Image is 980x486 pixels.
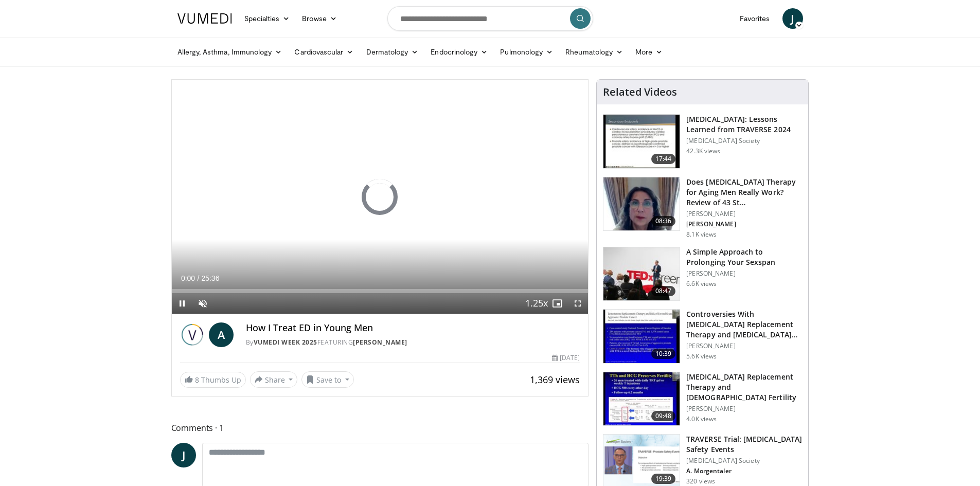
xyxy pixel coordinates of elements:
[198,274,200,282] span: /
[686,405,802,413] p: [PERSON_NAME]
[603,177,680,231] img: 4d4bce34-7cbb-4531-8d0c-5308a71d9d6c.150x105_q85_crop-smart_upscale.jpg
[686,309,802,340] h3: Controversies With [MEDICAL_DATA] Replacement Therapy and [MEDICAL_DATA] Can…
[603,372,802,426] a: 09:48 [MEDICAL_DATA] Replacement Therapy and [DEMOGRAPHIC_DATA] Fertility [PERSON_NAME] 4.0K views
[686,415,717,423] p: 4.0K views
[246,338,580,347] div: By FEATURING
[686,114,802,135] h3: [MEDICAL_DATA]: Lessons Learned from TRAVERSE 2024
[686,220,802,228] p: [PERSON_NAME]
[360,42,425,62] a: Dermatology
[734,8,776,29] a: Favorites
[552,353,580,363] div: [DATE]
[686,247,802,267] h3: A Simple Approach to Prolonging Your Sexspan
[686,434,802,455] h3: TRAVERSE Trial: [MEDICAL_DATA] Safety Events
[686,177,802,208] h3: Does [MEDICAL_DATA] Therapy for Aging Men Really Work? Review of 43 St…
[254,338,317,347] a: Vumedi Week 2025
[686,210,802,218] p: [PERSON_NAME]
[629,42,669,62] a: More
[567,293,588,314] button: Fullscreen
[195,375,199,385] span: 8
[177,13,232,24] img: VuMedi Logo
[424,42,494,62] a: Endocrinology
[180,372,246,388] a: 8 Thumbs Up
[686,352,717,361] p: 5.6K views
[686,477,715,485] p: 320 views
[238,8,296,29] a: Specialties
[686,280,717,288] p: 6.6K views
[603,247,802,301] a: 08:47 A Simple Approach to Prolonging Your Sexspan [PERSON_NAME] 6.6K views
[181,274,195,282] span: 0:00
[246,322,580,334] h4: How I Treat ED in Young Men
[651,154,676,164] span: 17:44
[782,8,803,29] a: J
[686,342,802,350] p: [PERSON_NAME]
[209,322,234,347] a: A
[171,42,289,62] a: Allergy, Asthma, Immunology
[686,147,720,155] p: 42.3K views
[686,230,717,239] p: 8.1K views
[530,373,580,386] span: 1,369 views
[603,310,680,363] img: 418933e4-fe1c-4c2e-be56-3ce3ec8efa3b.150x105_q85_crop-smart_upscale.jpg
[686,457,802,465] p: [MEDICAL_DATA] Society
[651,474,676,484] span: 19:39
[353,338,407,347] a: [PERSON_NAME]
[603,86,677,98] h4: Related Videos
[387,6,593,31] input: Search topics, interventions
[172,80,589,314] video-js: Video Player
[250,371,298,388] button: Share
[686,372,802,403] h3: [MEDICAL_DATA] Replacement Therapy and [DEMOGRAPHIC_DATA] Fertility
[603,177,802,239] a: 08:36 Does [MEDICAL_DATA] Therapy for Aging Men Really Work? Review of 43 St… [PERSON_NAME] [PERS...
[180,322,205,347] img: Vumedi Week 2025
[603,247,680,301] img: c4bd4661-e278-4c34-863c-57c104f39734.150x105_q85_crop-smart_upscale.jpg
[686,467,802,475] p: A. Morgentaler
[651,286,676,296] span: 08:47
[171,421,589,435] span: Comments 1
[201,274,219,282] span: 25:36
[603,114,802,169] a: 17:44 [MEDICAL_DATA]: Lessons Learned from TRAVERSE 2024 [MEDICAL_DATA] Society 42.3K views
[603,372,680,426] img: 58e29ddd-d015-4cd9-bf96-f28e303b730c.150x105_q85_crop-smart_upscale.jpg
[603,309,802,364] a: 10:39 Controversies With [MEDICAL_DATA] Replacement Therapy and [MEDICAL_DATA] Can… [PERSON_NAME]...
[192,293,213,314] button: Unmute
[651,216,676,226] span: 08:36
[559,42,629,62] a: Rheumatology
[172,289,589,293] div: Progress Bar
[547,293,567,314] button: Enable picture-in-picture mode
[172,293,192,314] button: Pause
[686,137,802,145] p: [MEDICAL_DATA] Society
[296,8,343,29] a: Browse
[603,115,680,168] img: 1317c62a-2f0d-4360-bee0-b1bff80fed3c.150x105_q85_crop-smart_upscale.jpg
[651,349,676,359] span: 10:39
[494,42,559,62] a: Pulmonology
[288,42,360,62] a: Cardiovascular
[301,371,354,388] button: Save to
[651,411,676,421] span: 09:48
[526,293,547,314] button: Playback Rate
[686,269,802,278] p: [PERSON_NAME]
[171,443,196,467] a: J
